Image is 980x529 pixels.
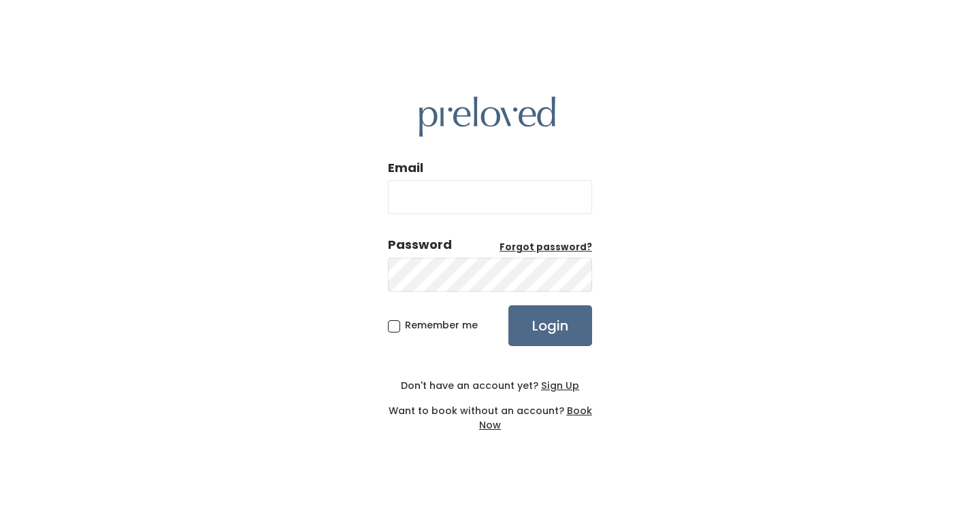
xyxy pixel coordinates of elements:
[388,379,592,393] div: Don't have an account yet?
[479,404,592,432] a: Book Now
[405,318,478,332] span: Remember me
[500,241,592,254] u: Forgot password?
[538,379,579,392] a: Sign Up
[388,393,592,432] div: Want to book without an account?
[541,379,579,392] u: Sign Up
[388,159,423,177] label: Email
[388,236,452,254] div: Password
[419,97,555,137] img: preloved logo
[500,241,592,254] a: Forgot password?
[508,305,592,346] input: Login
